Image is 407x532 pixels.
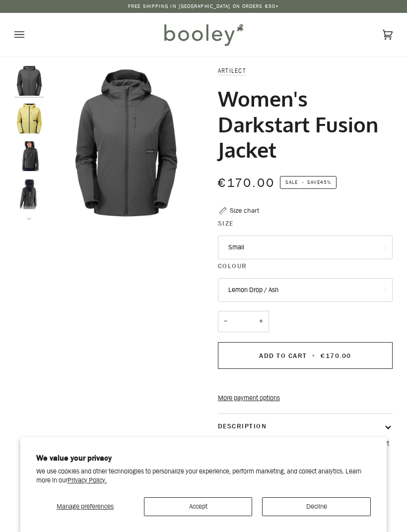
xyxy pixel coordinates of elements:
button: Small [218,236,393,259]
span: • [309,351,319,360]
img: Booley [160,20,247,49]
button: Open menu [14,13,44,57]
p: We use cookies and other technologies to personalize your experience, perform marketing, and coll... [36,467,371,484]
button: Add to Cart • €170.00 [218,342,393,369]
span: €170.00 [321,351,351,360]
span: Add to Cart [259,351,307,360]
div: Size chart [230,205,259,216]
span: Size [218,219,234,229]
img: Artilect Women&#39;s Darkstart Fusion Jacket Ash / Black - Booley Galway [49,66,203,220]
span: Colour [218,261,247,271]
input: Quantity [218,311,269,332]
img: Artilect Women's Darkstart Fusion Jacket Ash / Black - Booley Galway [14,66,44,96]
div: Artilect Women's Darkstart Fusion Jacket Ash / Black - Booley Galway [49,66,203,220]
span: Sale [285,178,298,186]
img: Artilect Women's Darkstart Fusion Jacket Ash / Black - Booley Galway [14,141,44,171]
img: Artilect Women's Darkstart Fusion Jacket Ash / Black - Booley Galway [14,179,44,209]
button: Accept [144,497,253,516]
a: Privacy Policy. [68,475,107,485]
button: Decline [262,497,371,516]
button: Description [218,414,393,439]
p: Free Shipping in [GEOGRAPHIC_DATA] on Orders €50+ [128,2,279,10]
em: • [299,178,307,186]
h1: Women's Darkstart Fusion Jacket [218,86,385,163]
button: + [253,311,269,332]
button: Manage preferences [36,497,134,516]
button: Lemon Drop / Ash [218,278,393,302]
button: − [218,311,234,332]
span: 45% [320,178,331,186]
span: Manage preferences [57,502,114,511]
span: €170.00 [218,175,275,191]
span: Save [280,176,337,189]
h2: We value your privacy [36,453,371,463]
a: More payment options [218,393,393,403]
a: Artilect [218,66,246,75]
img: Artilect Women's Darkstart Fusion Jacket Lemon Drop / Ash - Booley Galway [14,104,44,133]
